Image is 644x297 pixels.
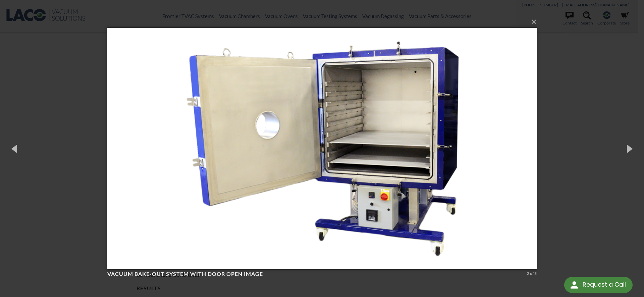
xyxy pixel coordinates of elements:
button: Next (Right arrow key) [614,130,644,167]
div: Request a Call [564,277,633,293]
div: Request a Call [583,277,626,292]
img: Vacuum Bake-out System with Door Open image [107,14,537,283]
h4: Vacuum Bake-out System with Door Open image [107,271,525,278]
div: 2 of 3 [527,271,537,277]
img: round button [569,280,580,290]
button: × [109,14,539,29]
